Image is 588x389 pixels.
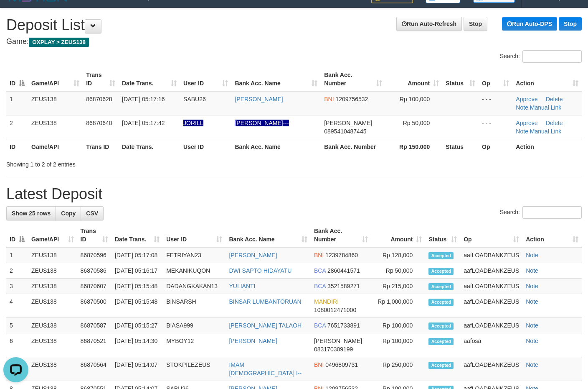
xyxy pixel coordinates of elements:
span: Copy 1080012471000 to clipboard [314,307,356,313]
td: MEKANIKUQON [163,263,226,279]
td: [DATE] 05:17:08 [112,247,163,263]
a: [PERSON_NAME] TALAOH [229,322,302,329]
td: Rp 100,000 [371,333,425,357]
a: Run Auto-Refresh [396,17,462,31]
span: Copy 3521589271 to clipboard [327,283,360,289]
a: Approve [516,120,537,126]
h1: Latest Deposit [6,186,582,202]
span: Accepted [428,299,454,306]
span: OXPLAY > ZEUS138 [29,38,89,47]
td: 86870607 [77,279,112,294]
span: Copy 1209756532 to clipboard [335,96,368,102]
a: BINSAR LUMBANTORUAN [229,298,301,305]
td: 86870586 [77,263,112,279]
th: Bank Acc. Number [321,139,385,154]
th: User ID: activate to sort column ascending [163,223,226,247]
a: CSV [81,206,104,220]
td: aafLOADBANKZEUS [460,279,522,294]
th: Amount: activate to sort column ascending [385,67,443,91]
td: BINSARSH [163,294,226,318]
span: MANDIRI [314,298,339,305]
a: [PERSON_NAME] [235,96,283,102]
th: Action: activate to sort column ascending [512,67,582,91]
td: [DATE] 05:14:07 [112,357,163,381]
a: Run Auto-DPS [502,17,557,31]
th: Date Trans.: activate to sort column ascending [112,223,163,247]
span: 86870628 [86,96,112,102]
td: Rp 215,000 [371,279,425,294]
td: 86870587 [77,318,112,333]
span: SABU26 [183,96,206,102]
span: BCA [314,267,326,274]
div: Showing 1 to 2 of 2 entries [6,157,239,169]
td: Rp 100,000 [371,318,425,333]
td: [DATE] 05:16:17 [112,263,163,279]
th: Status: activate to sort column ascending [425,223,460,247]
button: Open LiveChat chat widget [3,3,28,28]
th: Date Trans. [119,139,180,154]
a: Note [526,361,538,368]
td: aafLOADBANKZEUS [460,247,522,263]
label: Search: [500,50,582,63]
th: Bank Acc. Name: activate to sort column ascending [226,223,311,247]
td: [DATE] 05:15:48 [112,279,163,294]
td: 6 [6,333,28,357]
th: Amount: activate to sort column ascending [371,223,425,247]
span: Accepted [428,252,454,259]
span: Copy 1239784860 to clipboard [325,252,358,258]
td: ZEUS138 [28,91,83,115]
td: FETRIYAN23 [163,247,226,263]
td: Rp 128,000 [371,247,425,263]
th: Status [442,139,479,154]
td: 1 [6,91,28,115]
span: Rp 100,000 [400,96,430,102]
span: Copy 0496809731 to clipboard [325,361,358,368]
span: BNI [314,252,324,258]
span: Nama rekening ada tanda titik/strip, harap diedit [183,120,203,126]
a: Delete [546,120,563,126]
td: Rp 1,000,000 [371,294,425,318]
span: Show 25 rows [12,210,51,217]
th: User ID [180,139,231,154]
td: ZEUS138 [28,318,77,333]
span: BCA [314,283,326,289]
span: BNI [314,361,324,368]
th: Date Trans.: activate to sort column ascending [119,67,180,91]
span: Accepted [428,362,454,369]
th: ID [6,139,28,154]
td: ZEUS138 [28,357,77,381]
th: Trans ID: activate to sort column ascending [83,67,119,91]
td: 86870564 [77,357,112,381]
span: Rp 50,000 [403,120,430,126]
th: Bank Acc. Name [231,139,321,154]
td: aafLOADBANKZEUS [460,357,522,381]
span: [PERSON_NAME] [314,338,362,344]
td: MYBOY12 [163,333,226,357]
a: Show 25 rows [6,206,56,220]
a: Note [526,298,538,305]
td: 3 [6,279,28,294]
a: Manual Link [530,128,562,135]
a: Approve [516,96,537,102]
th: ID: activate to sort column descending [6,67,28,91]
td: - - - [479,115,512,139]
th: Action [512,139,582,154]
a: YULIANTI [229,283,255,289]
span: BCA [314,322,326,329]
span: Copy 2860441571 to clipboard [327,267,360,274]
td: STOKPILEZEUS [163,357,226,381]
h1: Deposit List [6,17,582,33]
span: [PERSON_NAME] [324,120,372,126]
span: CSV [86,210,98,217]
th: ID: activate to sort column descending [6,223,28,247]
td: ZEUS138 [28,279,77,294]
td: 86870596 [77,247,112,263]
th: Trans ID: activate to sort column ascending [77,223,112,247]
td: 4 [6,294,28,318]
td: 2 [6,263,28,279]
td: ZEUS138 [28,294,77,318]
td: [DATE] 05:14:30 [112,333,163,357]
th: Bank Acc. Number: activate to sort column ascending [321,67,385,91]
th: Action: activate to sort column ascending [522,223,582,247]
td: 1 [6,247,28,263]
